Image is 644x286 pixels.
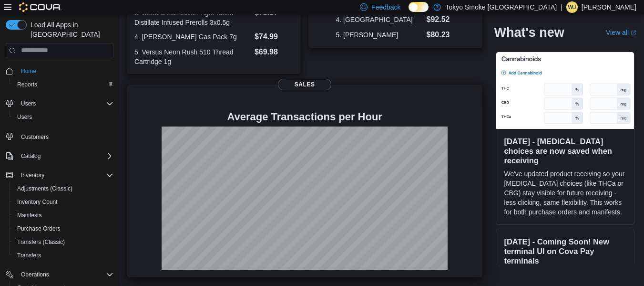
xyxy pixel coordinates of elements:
a: View allExternal link [606,29,636,36]
a: Users [13,111,36,123]
button: Operations [17,269,53,280]
dt: 4. [PERSON_NAME] Gas Pack 7g [134,32,251,42]
button: Users [2,97,117,110]
h2: What's new [494,25,564,40]
h3: [DATE] - [MEDICAL_DATA] choices are now saved when receiving [504,137,626,165]
input: Dark Mode [409,2,429,12]
button: Purchase Orders [10,222,117,235]
span: Load All Apps in [GEOGRAPHIC_DATA] [27,20,113,39]
dt: 5. [PERSON_NAME] [336,30,422,40]
span: Transfers (Classic) [17,238,65,246]
span: Reports [13,79,113,90]
span: Purchase Orders [13,223,113,234]
span: Inventory Count [17,198,58,206]
span: Customers [21,133,49,141]
span: Transfers [17,252,41,259]
button: Users [10,110,117,124]
dd: $92.52 [427,14,456,25]
p: We've updated product receiving so your [MEDICAL_DATA] choices (like THCa or CBG) stay visible fo... [504,169,626,217]
span: Users [13,111,113,123]
span: Home [17,65,113,77]
span: Inventory Count [13,196,113,208]
span: Operations [21,271,49,278]
span: Catalog [21,152,41,160]
span: Home [21,67,36,75]
dt: 5. Versus Neon Rush 510 Thread Cartridge 1g [134,47,251,66]
span: Adjustments (Classic) [13,183,113,194]
span: Manifests [17,212,41,219]
button: Home [2,64,117,78]
span: Sales [278,79,331,90]
button: Reports [10,78,117,91]
button: Inventory [17,169,48,181]
dd: $74.99 [255,31,293,42]
span: Transfers [13,250,113,261]
button: Users [17,98,40,109]
a: Transfers [13,250,45,261]
div: William Jenkins [566,1,578,13]
a: Adjustments (Classic) [13,183,76,194]
span: Users [21,100,36,107]
span: Users [17,113,32,121]
span: Adjustments (Classic) [17,185,72,192]
button: Catalog [2,149,117,163]
button: Operations [2,268,117,281]
button: Catalog [17,150,44,162]
a: Manifests [13,210,45,221]
dd: $69.98 [255,46,293,58]
a: Home [17,65,40,77]
span: Customers [17,130,113,142]
button: Manifests [10,209,117,222]
span: Manifests [13,210,113,221]
svg: External link [631,30,636,36]
button: Adjustments (Classic) [10,182,117,195]
span: WJ [568,1,576,13]
span: Catalog [17,150,113,162]
span: Inventory [21,171,44,179]
dt: 3. General Admission Tiger Blood Distillate Infused Prerolls 3x0.5g [134,8,251,27]
p: [PERSON_NAME] [582,1,636,13]
button: Customers [2,129,117,143]
span: Users [17,98,113,109]
span: Feedback [371,2,400,12]
a: Transfers (Classic) [13,236,69,248]
p: Tokyo Smoke [GEOGRAPHIC_DATA] [446,1,557,13]
a: Reports [13,79,41,90]
p: | [561,1,562,13]
a: Purchase Orders [13,223,64,234]
h3: [DATE] - Coming Soon! New terminal UI on Cova Pay terminals [504,237,626,265]
dt: 4. [GEOGRAPHIC_DATA] [336,15,422,24]
h4: Average Transactions per Hour [134,111,475,123]
span: Inventory [17,169,113,181]
span: Operations [17,269,113,280]
a: Customers [17,131,52,143]
button: Transfers (Classic) [10,235,117,249]
a: Inventory Count [13,196,61,208]
button: Transfers [10,249,117,262]
span: Purchase Orders [17,225,61,233]
button: Inventory Count [10,195,117,209]
button: Inventory [2,169,117,182]
span: Transfers (Classic) [13,236,113,248]
dd: $80.23 [427,29,456,41]
span: Dark Mode [409,12,409,12]
img: Cova [19,2,61,12]
span: Reports [17,81,37,88]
